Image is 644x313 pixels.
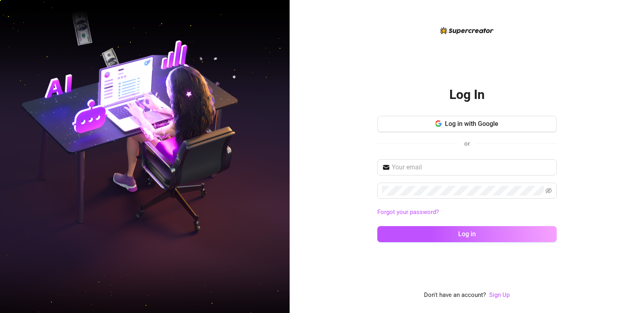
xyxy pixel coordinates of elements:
span: Log in with Google [445,120,498,128]
span: Log in [458,230,476,238]
a: Forgot your password? [377,208,557,217]
a: Sign Up [489,290,510,300]
button: Log in [377,226,557,242]
img: logo-BBDzfeDw.svg [440,27,494,34]
h2: Log In [449,86,485,103]
span: or [464,140,470,147]
span: Don't have an account? [424,290,486,300]
input: Your email [392,163,552,172]
button: Log in with Google [377,116,557,132]
a: Sign Up [489,291,510,299]
span: eye-invisible [545,187,552,194]
a: Forgot your password? [377,208,439,216]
